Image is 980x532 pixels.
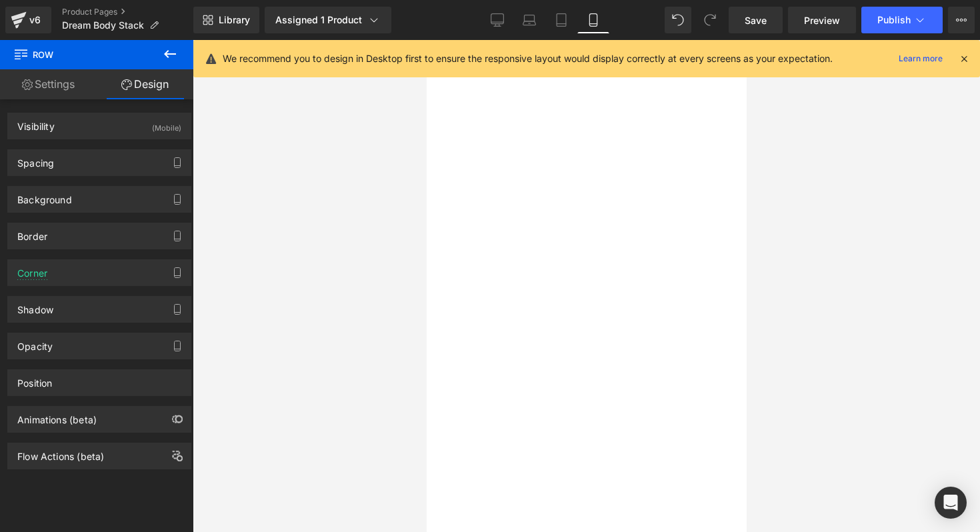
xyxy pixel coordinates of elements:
[513,7,545,33] a: Laptop
[893,51,948,67] a: Learn more
[17,187,72,205] div: Background
[948,7,975,33] button: More
[665,7,691,33] button: Undo
[275,13,381,27] div: Assigned 1 Product
[17,113,55,132] div: Visibility
[17,333,53,352] div: Opacity
[62,20,144,31] span: Dream Body Stack
[17,407,97,425] div: Animations (beta)
[577,7,609,33] a: Mobile
[935,487,967,519] div: Open Intercom Messenger
[877,15,911,25] span: Publish
[97,69,193,99] a: Design
[193,7,259,33] a: New Library
[27,11,43,29] div: v6
[62,7,193,17] a: Product Pages
[5,7,51,33] a: v6
[17,150,54,169] div: Spacing
[219,14,250,26] span: Library
[861,7,943,33] button: Publish
[17,443,104,462] div: Flow Actions (beta)
[223,51,833,66] p: We recommend you to design in Desktop first to ensure the responsive layout would display correct...
[17,297,53,315] div: Shadow
[17,223,47,242] div: Border
[788,7,856,33] a: Preview
[17,370,52,389] div: Position
[804,13,840,27] span: Preview
[13,40,147,69] span: Row
[697,7,723,33] button: Redo
[545,7,577,33] a: Tablet
[17,260,47,279] div: Corner
[745,13,767,27] span: Save
[152,113,181,135] div: (Mobile)
[481,7,513,33] a: Desktop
